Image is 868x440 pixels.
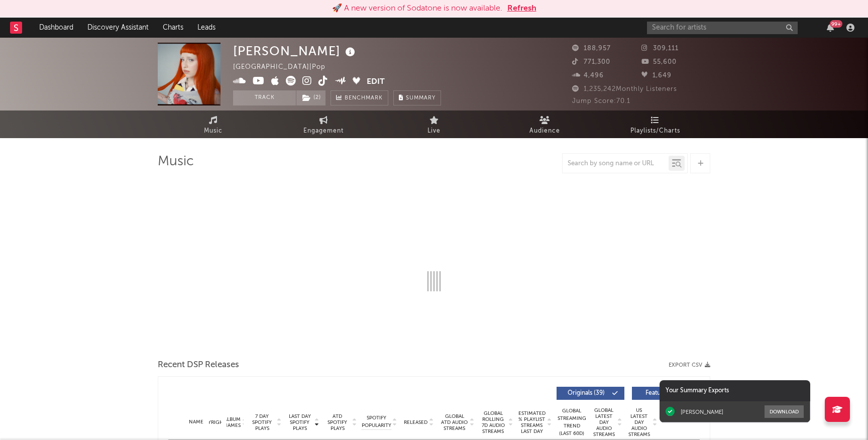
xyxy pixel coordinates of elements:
span: 309,111 [641,45,679,52]
div: [PERSON_NAME] [233,43,358,59]
div: 99 + [830,20,842,28]
span: Live [427,125,441,137]
span: Copyright [197,419,227,425]
a: Engagement [268,111,379,138]
span: ATD Spotify Plays [324,413,351,431]
span: Originals ( 39 ) [563,390,609,396]
button: Refresh [507,3,536,15]
div: Global Streaming Trend (Last 60D) [557,407,587,437]
span: 55,600 [641,59,677,65]
span: 188,957 [572,45,611,52]
span: Album Names [224,416,241,428]
input: Search for artists [647,22,798,34]
div: Your Summary Exports [660,380,810,401]
a: Discovery Assistant [80,18,156,38]
div: Name [188,418,204,426]
span: Released [404,419,427,425]
span: Global ATD Audio Streams [441,413,468,431]
span: 1,235,242 Monthly Listeners [572,86,677,92]
span: 1,649 [641,72,672,79]
span: Audience [529,125,560,137]
a: Dashboard [32,18,80,38]
button: Download [765,405,804,418]
button: Originals(39) [557,387,624,400]
span: Estimated % Playlist Streams Last Day [518,410,546,434]
button: Export CSV [669,362,710,368]
a: Benchmark [331,90,388,105]
span: 4,496 [572,72,604,79]
span: Spotify Popularity [362,414,391,429]
span: Last Day Spotify Plays [286,413,313,431]
a: Charts [156,18,190,38]
button: (2) [296,90,325,105]
span: US Latest Day Audio Streams [627,407,651,437]
div: [PERSON_NAME] [681,408,723,415]
span: 771,300 [572,59,610,65]
span: Music [204,125,223,137]
input: Search by song name or URL [563,160,669,168]
span: ( 2 ) [296,90,326,105]
span: Features ( 4 ) [638,390,685,396]
span: Global Latest Day Audio Streams [592,407,616,437]
a: Audience [489,111,600,138]
span: Jump Score: 70.1 [572,98,630,104]
span: Global Rolling 7D Audio Streams [479,410,507,434]
a: Live [379,111,489,138]
span: Summary [406,95,436,101]
button: Track [233,90,296,105]
a: Playlists/Charts [600,111,710,138]
span: Recent DSP Releases [158,359,239,371]
a: Leads [190,18,223,38]
span: Engagement [303,125,344,137]
button: Summary [393,90,441,105]
button: Edit [367,76,385,88]
button: 99+ [827,24,834,32]
button: Features(4) [632,387,700,400]
span: Benchmark [345,92,383,104]
a: Music [158,111,268,138]
div: 🚀 A new version of Sodatone is now available. [332,3,502,15]
span: 7 Day Spotify Plays [249,413,275,431]
div: [GEOGRAPHIC_DATA] | Pop [233,61,349,73]
span: Playlists/Charts [630,125,680,137]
